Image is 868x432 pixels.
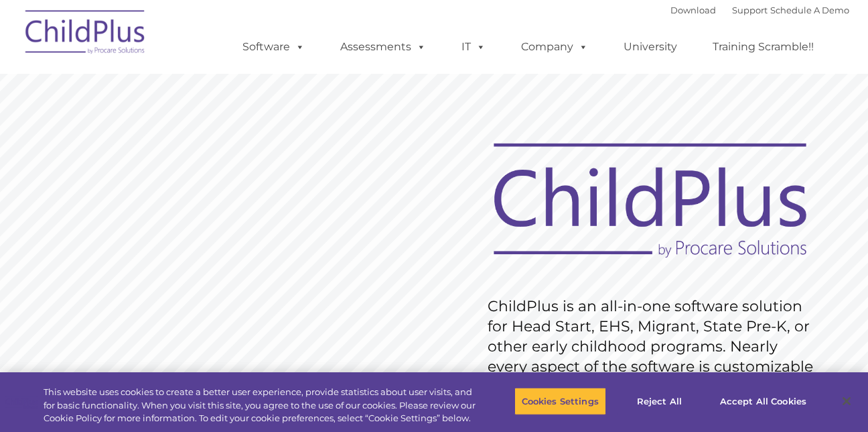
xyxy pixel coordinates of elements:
[44,386,478,425] div: This website uses cookies to create a better user experience, provide statistics about user visit...
[699,34,827,60] a: Training Scramble!!
[229,34,318,60] a: Software
[732,5,768,15] a: Support
[610,34,691,60] a: University
[448,34,499,60] a: IT
[713,387,814,415] button: Accept All Cookies
[514,387,606,415] button: Cookies Settings
[327,34,439,60] a: Assessments
[618,387,701,415] button: Reject All
[508,34,601,60] a: Company
[770,5,849,15] a: Schedule A Demo
[19,1,153,68] img: ChildPlus by Procare Solutions
[670,5,716,15] a: Download
[670,5,849,15] font: |
[832,386,861,416] button: Close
